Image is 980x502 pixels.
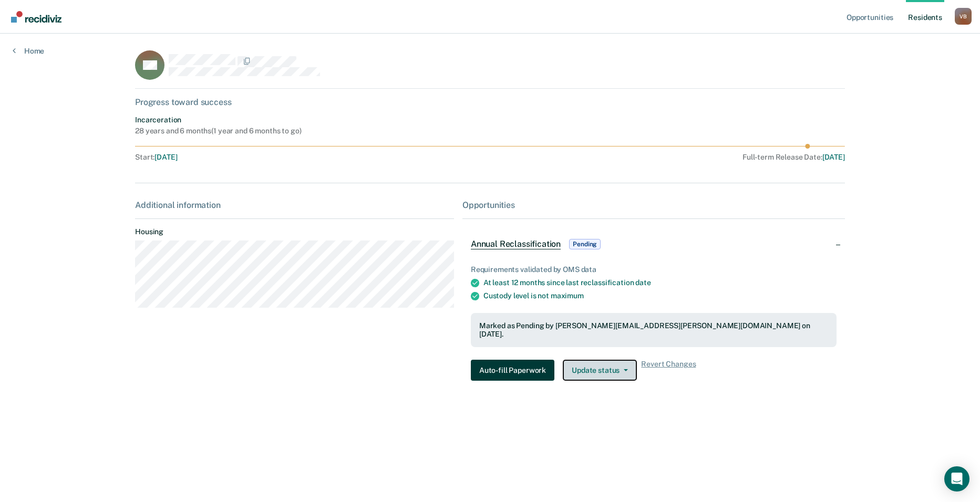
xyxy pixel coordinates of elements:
[471,239,561,249] span: Annual Reclassification
[635,278,651,287] span: date
[563,360,637,381] button: Update status
[135,127,301,135] div: 28 years and 6 months ( 1 year and 6 months to go )
[483,278,837,287] div: At least 12 months since last reclassification
[944,466,969,491] div: Open Intercom Messenger
[479,321,828,339] div: Marked as Pending by [PERSON_NAME][EMAIL_ADDRESS][PERSON_NAME][DOMAIN_NAME] on [DATE].
[471,360,554,381] button: Auto-fill Paperwork
[135,97,845,107] div: Progress toward success
[462,153,845,162] div: Full-term Release Date :
[483,291,837,300] div: Custody level is not
[154,153,177,161] span: [DATE]
[462,227,845,261] div: Annual ReclassificationPending
[11,11,61,23] img: Recidiviz
[955,8,972,25] div: V B
[471,265,837,274] div: Requirements validated by OMS data
[135,153,458,162] div: Start :
[551,291,584,300] span: maximum
[135,227,454,236] dt: Housing
[13,46,44,56] a: Home
[955,8,972,25] button: Profile dropdown button
[462,200,845,210] div: Opportunities
[569,239,601,249] span: Pending
[471,360,559,381] a: Navigate to form link
[822,153,845,161] span: [DATE]
[641,360,696,381] span: Revert Changes
[135,200,454,210] div: Additional information
[135,116,301,124] div: Incarceration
